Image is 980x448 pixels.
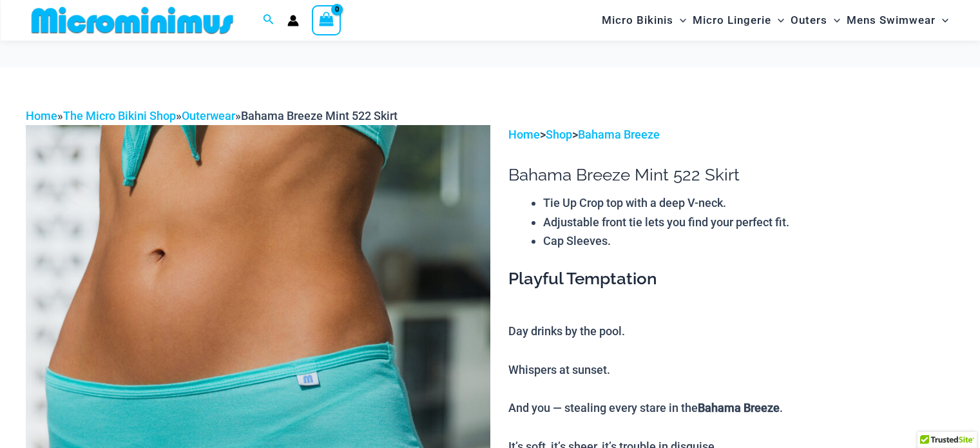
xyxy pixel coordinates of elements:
span: Menu Toggle [827,4,840,37]
span: Micro Bikinis [602,4,673,37]
h3: Playful Temptation [508,268,954,290]
a: Bahama Breeze [578,128,660,141]
nav: Site Navigation [597,2,954,39]
li: Cap Sleeves. [543,231,954,251]
a: Micro LingerieMenu ToggleMenu Toggle [689,4,787,37]
a: View Shopping Cart, empty [312,5,341,35]
a: The Micro Bikini Shop [63,109,176,122]
img: MM SHOP LOGO FLAT [26,6,238,35]
span: Outers [791,4,827,37]
li: Adjustable front tie lets you find your perfect fit. [543,213,954,232]
span: Micro Lingerie [693,4,771,37]
a: Micro BikinisMenu ToggleMenu Toggle [599,4,689,37]
span: Menu Toggle [936,4,948,37]
a: Mens SwimwearMenu ToggleMenu Toggle [843,4,952,37]
a: Search icon link [263,12,274,28]
h1: Bahama Breeze Mint 522 Skirt [508,165,954,185]
span: Menu Toggle [673,4,686,37]
a: Home [26,109,57,122]
a: Home [508,128,540,141]
span: » » » [26,109,398,122]
span: Mens Swimwear [847,4,936,37]
a: Shop [546,128,572,141]
span: Bahama Breeze Mint 522 Skirt [241,109,398,122]
li: Tie Up Crop top with a deep V-neck. [543,193,954,213]
a: OutersMenu ToggleMenu Toggle [787,4,843,37]
b: Bahama Breeze [698,401,780,414]
span: Menu Toggle [771,4,784,37]
a: Outerwear [182,109,235,122]
p: > > [508,125,954,144]
a: Account icon link [287,15,299,26]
